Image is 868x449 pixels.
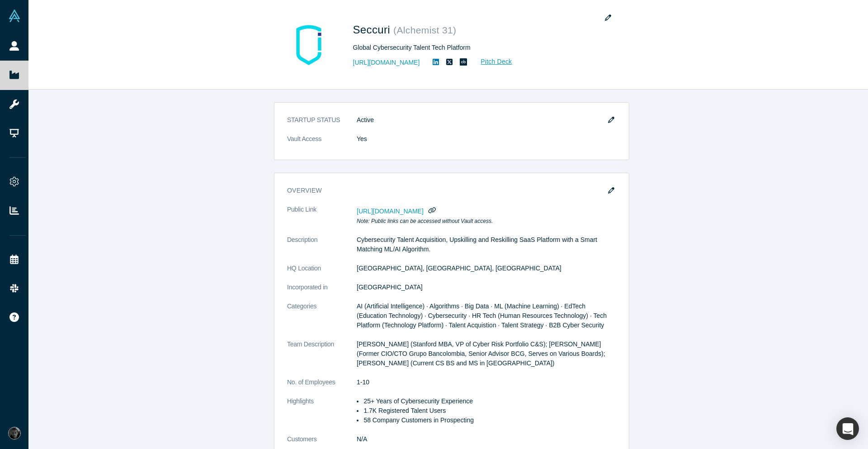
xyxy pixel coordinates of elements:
dd: Active [357,115,616,125]
span: Public Link [287,205,316,214]
a: Pitch Deck [471,57,512,67]
img: Alchemist Vault Logo [8,9,21,22]
img: Seccuri's Logo [277,13,340,76]
dt: Vault Access [287,134,357,153]
li: 58 Company Customers in Prospecting [363,416,616,425]
dd: Yes [357,134,616,144]
span: AI (Artificial Intelligence) · Algorithms · Big Data · ML (Machine Learning) · EdTech (Education ... [357,302,607,329]
span: Seccuri [353,24,394,36]
p: Cybersecurity Talent Acquisition, Upskilling and Reskilling SaaS Platform with a Smart Matching M... [357,235,616,254]
dd: [GEOGRAPHIC_DATA] [357,283,616,292]
div: Global Cybersecurity Talent Tech Platform [353,43,606,52]
dt: Highlights [287,397,357,435]
h3: overview [287,186,604,195]
dd: 1-10 [357,378,616,387]
dt: Team Description [287,340,357,378]
dt: Categories [287,302,357,340]
dd: N/A [357,435,616,444]
dt: HQ Location [287,264,357,283]
li: 1.7K Registered Talent Users [363,406,616,416]
dt: No. of Employees [287,378,357,397]
dt: Incorporated in [287,283,357,302]
small: ( Alchemist 31 ) [393,25,456,35]
span: [URL][DOMAIN_NAME] [357,208,424,215]
p: [PERSON_NAME] (Stanford MBA, VP of Cyber Risk Portfolio C&S); [PERSON_NAME] (Former CIO/CTO Grupo... [357,340,616,368]
dd: [GEOGRAPHIC_DATA], [GEOGRAPHIC_DATA], [GEOGRAPHIC_DATA] [357,264,616,273]
dt: Description [287,235,357,264]
dt: STARTUP STATUS [287,115,357,134]
li: 25+ Years of Cybersecurity Experience [363,397,616,406]
em: Note: Public links can be accessed without Vault access. [357,218,493,224]
a: [URL][DOMAIN_NAME] [353,58,420,67]
img: Rami C.'s Account [8,427,21,440]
